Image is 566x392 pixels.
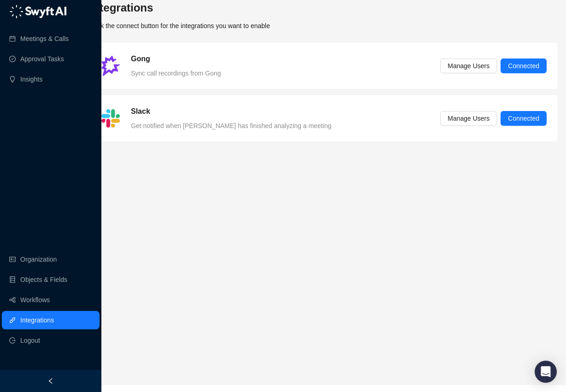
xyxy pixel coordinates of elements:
[20,250,57,269] a: Organization
[501,59,547,73] button: Connected
[47,378,54,384] span: left
[20,291,50,309] a: Workflows
[9,5,67,18] img: logo-05li4sbe.png
[90,22,270,29] span: Click the connect button for the integrations you want to enable
[448,113,489,123] span: Manage Users
[440,59,497,73] button: Manage Users
[90,0,558,15] h3: Integrations
[20,270,67,289] a: Objects & Fields
[131,122,331,129] span: Get notified when [PERSON_NAME] has finished analyzing a meeting
[101,56,120,76] img: gong-Dwh8HbPa.png
[20,29,69,48] a: Meetings & Calls
[535,361,557,383] div: Open Intercom Messenger
[20,311,54,329] a: Integrations
[131,70,221,77] span: Sync call recordings from Gong
[20,331,40,350] span: Logout
[508,61,539,71] span: Connected
[101,109,120,128] img: slack-Cn3INd-T.png
[440,111,497,126] button: Manage Users
[9,337,16,344] span: logout
[20,50,64,68] a: Approval Tasks
[131,106,150,117] h5: Slack
[131,53,150,64] h5: Gong
[501,111,547,126] button: Connected
[20,70,42,88] a: Insights
[448,61,489,71] span: Manage Users
[508,113,539,123] span: Connected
